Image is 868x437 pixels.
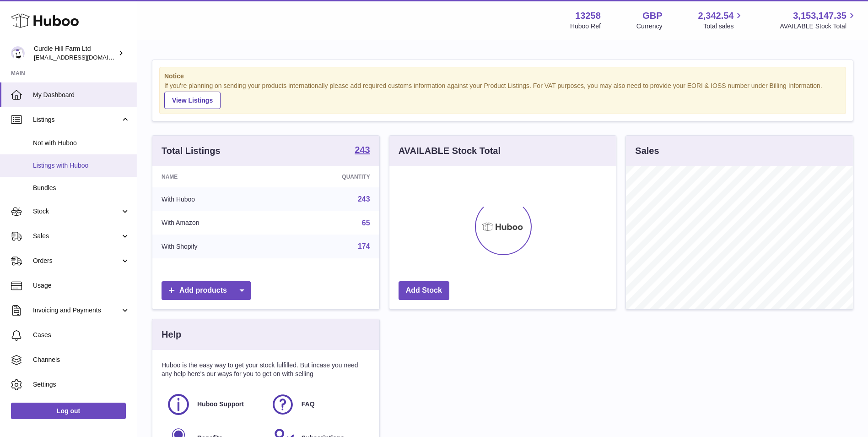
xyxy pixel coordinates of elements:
a: Huboo Support [166,392,261,417]
a: FAQ [270,392,366,417]
span: Listings [33,115,120,124]
a: Add Stock [399,281,449,300]
span: Sales [33,232,120,240]
span: Settings [33,380,130,389]
span: Listings with Huboo [33,161,130,170]
span: 3,153,147.35 [793,10,846,22]
span: Usage [33,281,130,290]
a: 174 [358,242,370,250]
div: Huboo Ref [570,22,601,31]
a: 2,342.54 Total sales [698,10,744,31]
span: Stock [33,207,120,216]
span: Not with Huboo [33,139,130,147]
span: Invoicing and Payments [33,306,120,315]
img: internalAdmin-13258@internal.huboo.com [11,46,25,60]
a: 243 [355,145,370,156]
a: View Listings [164,92,221,109]
th: Quantity [276,166,379,187]
div: Currency [636,22,663,31]
td: With Huboo [152,187,276,211]
h3: AVAILABLE Stock Total [399,145,501,157]
span: [EMAIL_ADDRESS][DOMAIN_NAME] [34,54,135,61]
h3: Total Listings [162,145,221,157]
span: My Dashboard [33,91,130,99]
strong: GBP [642,10,662,22]
span: Total sales [703,22,744,31]
span: Bundles [33,184,130,192]
span: FAQ [302,400,315,409]
div: Curdle Hill Farm Ltd [34,44,116,62]
h3: Help [162,328,181,341]
th: Name [152,166,276,187]
strong: 13258 [575,10,601,22]
span: Channels [33,355,130,364]
span: Orders [33,257,120,265]
p: Huboo is the easy way to get your stock fulfilled. But incase you need any help here's our ways f... [162,361,370,378]
a: 243 [358,195,370,203]
strong: 243 [355,145,370,154]
span: Cases [33,331,130,339]
a: Log out [11,403,126,419]
td: With Amazon [152,211,276,235]
td: With Shopify [152,235,276,258]
span: Huboo Support [197,400,244,409]
a: 65 [362,219,370,227]
div: If you're planning on sending your products internationally please add required customs informati... [164,82,841,109]
strong: Notice [164,72,841,81]
a: Add products [162,281,251,300]
span: 2,342.54 [698,10,734,22]
span: AVAILABLE Stock Total [780,22,857,31]
h3: Sales [635,145,659,157]
a: 3,153,147.35 AVAILABLE Stock Total [780,10,857,31]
